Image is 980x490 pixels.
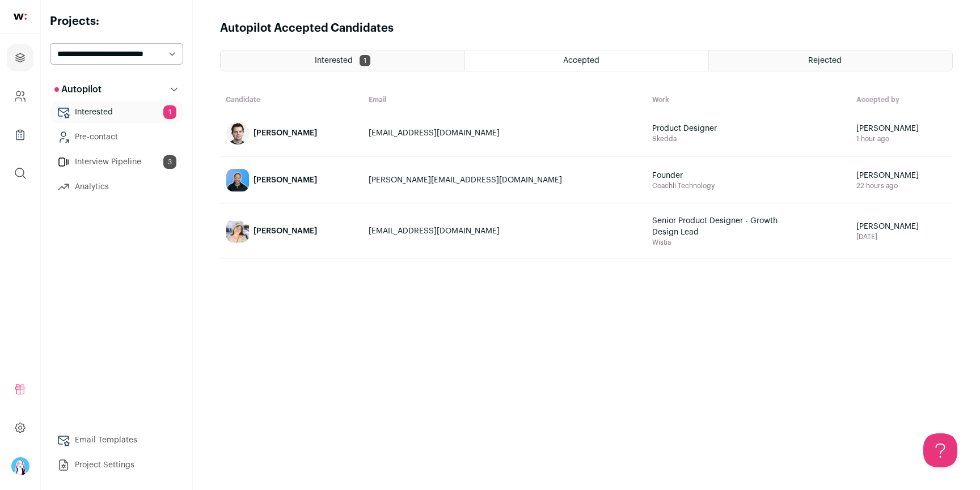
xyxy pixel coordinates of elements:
[163,155,176,169] span: 3
[226,220,249,242] img: 914c793477583fb10a95ab7ac05c48b026901811b807d42b952c1d8042890d36.jpg
[652,238,845,247] span: Wistia
[7,121,33,148] a: Company Lists
[226,169,249,191] img: f5b888cb30232caed98031a472c61ee4636299a766b47f75d0f8359c42556285.jpg
[856,232,947,241] span: [DATE]
[54,83,102,96] p: Autopilot
[221,204,362,258] a: [PERSON_NAME]
[7,83,33,110] a: Company and ATS Settings
[11,457,29,475] button: Open dropdown
[856,134,947,143] span: 1 hour ago
[923,433,957,467] iframe: Help Scout Beacon - Open
[360,55,370,66] span: 1
[220,20,394,36] h1: Autopilot Accepted Candidates
[315,57,353,65] span: Interested
[563,57,599,65] span: Accepted
[221,50,464,71] a: Interested 1
[220,90,363,110] th: Candidate
[221,157,362,203] a: [PERSON_NAME]
[369,127,641,139] div: [EMAIL_ADDRESS][DOMAIN_NAME]
[808,57,842,65] span: Rejected
[856,123,947,134] span: [PERSON_NAME]
[652,181,845,190] span: Coachli Technology
[14,14,27,20] img: wellfound-shorthand-0d5821cbd27db2630d0214b213865d53afaa358527fdda9d0ea32b1df1b89c2c.svg
[50,429,183,451] a: Email Templates
[226,122,249,144] img: 4c4e3325860deeccacd0479c0e1cc89794cf5ac4b49f8b27379bef25d82143ee.jpg
[851,90,953,110] th: Accepted by
[7,44,33,71] a: Projects
[254,225,317,237] div: [PERSON_NAME]
[652,134,845,143] span: Skedda
[50,14,183,29] h2: Projects:
[163,105,176,119] span: 1
[254,127,317,139] div: [PERSON_NAME]
[369,225,641,237] div: [EMAIL_ADDRESS][DOMAIN_NAME]
[856,221,947,232] span: [PERSON_NAME]
[50,176,183,198] a: Analytics
[647,90,851,110] th: Work
[856,170,947,181] span: [PERSON_NAME]
[652,170,788,181] span: Founder
[50,78,183,101] button: Autopilot
[50,454,183,476] a: Project Settings
[50,101,183,123] a: Interested1
[652,215,788,238] span: Senior Product Designer - Growth Design Lead
[856,181,947,190] span: 22 hours ago
[11,457,29,475] img: 17519023-medium_jpg
[254,174,317,186] div: [PERSON_NAME]
[652,123,788,134] span: Product Designer
[709,50,952,71] a: Rejected
[221,110,362,156] a: [PERSON_NAME]
[369,174,641,186] div: [PERSON_NAME][EMAIL_ADDRESS][DOMAIN_NAME]
[50,151,183,173] a: Interview Pipeline3
[363,90,647,110] th: Email
[50,126,183,148] a: Pre-contact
